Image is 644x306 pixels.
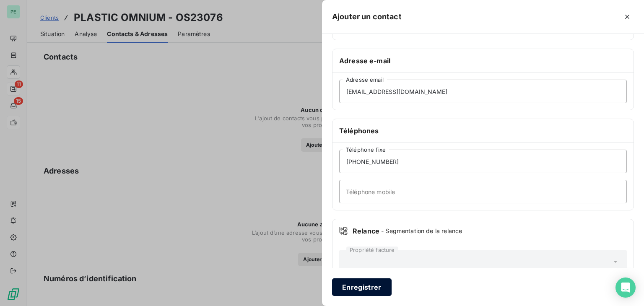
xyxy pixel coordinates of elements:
[339,126,627,136] h6: Téléphones
[332,278,392,296] button: Enregistrer
[339,180,627,203] input: placeholder
[381,227,462,235] span: - Segmentation de la relance
[339,150,627,173] input: placeholder
[615,277,636,298] div: Open Intercom Messenger
[339,56,627,66] h6: Adresse e-mail
[339,226,627,236] div: Relance
[339,80,627,103] input: placeholder
[332,11,402,23] h5: Ajouter un contact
